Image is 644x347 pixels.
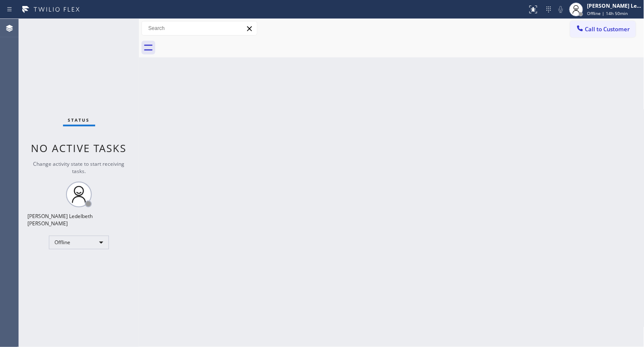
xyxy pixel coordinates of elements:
[555,3,567,15] button: Mute
[587,10,628,16] span: Offline | 14h 50min
[570,21,636,37] button: Call to Customer
[587,2,641,9] div: [PERSON_NAME] Ledelbeth [PERSON_NAME]
[68,117,90,123] span: Status
[585,25,630,33] span: Call to Customer
[142,21,257,35] input: Search
[33,160,125,175] span: Change activity state to start receiving tasks.
[31,141,127,155] span: No active tasks
[49,236,109,249] div: Offline
[27,212,130,227] div: [PERSON_NAME] Ledelbeth [PERSON_NAME]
